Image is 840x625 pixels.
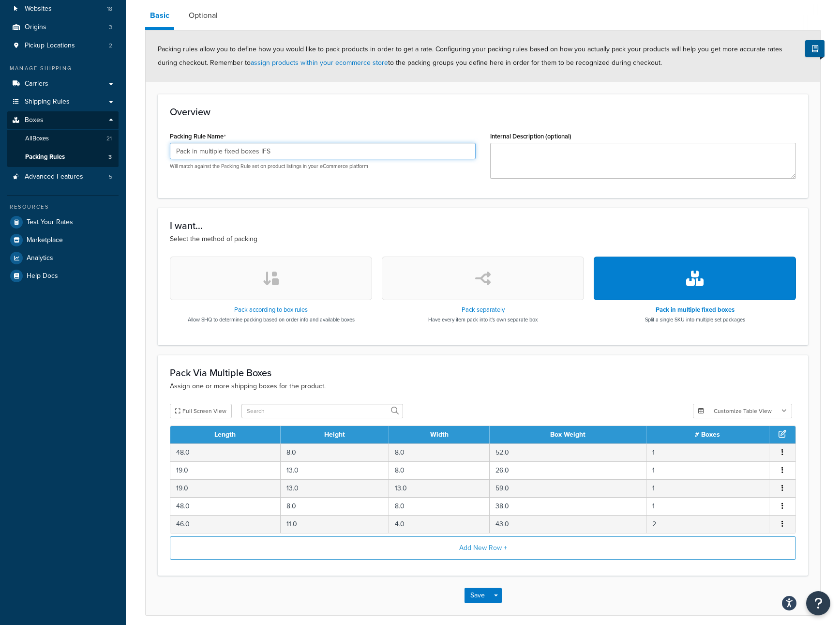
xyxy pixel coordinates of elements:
[7,37,119,55] a: Pickup Locations2
[170,367,796,378] h3: Pack Via Multiple Boxes
[170,133,226,140] label: Packing Rule Name
[7,64,119,73] div: Manage Shipping
[25,153,65,161] span: Packing Rules
[7,130,119,148] a: AllBoxes21
[107,5,112,13] span: 18
[389,443,490,461] td: 8.0
[108,153,112,161] span: 3
[184,4,223,27] a: Optional
[281,479,389,497] td: 13.0
[109,23,112,31] span: 3
[25,173,83,181] span: Advanced Features
[646,443,769,461] td: 1
[389,497,490,515] td: 8.0
[25,135,49,143] span: All Boxes
[693,404,792,418] button: Customize Table View
[7,18,119,36] a: Origins3
[25,42,75,50] span: Pickup Locations
[7,249,119,267] a: Analytics
[490,443,646,461] td: 52.0
[645,306,745,313] h3: Pack in multiple fixed boxes
[7,148,119,166] a: Packing Rules3
[7,168,119,186] li: Advanced Features
[170,163,476,170] p: Will match against the Packing Rule set on product listings in your eCommerce platform
[490,426,646,443] th: Box Weight
[25,80,48,88] span: Carriers
[645,316,745,323] p: Split a single SKU into multiple set packages
[428,316,538,323] p: Have every item pack into it's own separate box
[646,461,769,479] td: 1
[27,236,63,244] span: Marketplace
[428,306,538,313] h3: Pack separately
[170,461,281,479] td: 19.0
[170,426,281,443] th: Length
[490,515,646,533] td: 43.0
[7,75,119,93] a: Carriers
[490,461,646,479] td: 26.0
[27,218,73,227] span: Test Your Rates
[490,479,646,497] td: 59.0
[106,135,112,143] span: 21
[170,515,281,533] td: 46.0
[490,497,646,515] td: 38.0
[7,93,119,111] a: Shipping Rules
[109,42,112,50] span: 2
[7,213,119,231] a: Test Your Rates
[281,443,389,461] td: 8.0
[170,220,796,231] h3: I want...
[389,426,490,443] th: Width
[7,267,119,285] a: Help Docs
[170,107,796,117] h3: Overview
[158,44,782,68] span: Packing rules allow you to define how you would like to pack products in order to get a rate. Con...
[806,591,830,615] button: Open Resource Center
[25,116,44,124] span: Boxes
[7,111,119,129] a: Boxes
[7,203,119,211] div: Resources
[646,426,769,443] th: # Boxes
[7,18,119,36] li: Origins
[109,173,112,181] span: 5
[170,443,281,461] td: 48.0
[805,40,825,57] button: Show Help Docs
[25,5,52,13] span: Websites
[27,254,53,262] span: Analytics
[27,272,58,280] span: Help Docs
[25,98,70,106] span: Shipping Rules
[170,381,796,392] p: Assign one or more shipping boxes for the product.
[646,479,769,497] td: 1
[241,404,403,418] input: Search
[25,23,46,31] span: Origins
[170,497,281,515] td: 48.0
[170,234,796,244] p: Select the method of packing
[170,404,232,418] button: Full Screen View
[170,536,796,560] button: Add New Row +
[281,426,389,443] th: Height
[7,37,119,55] li: Pickup Locations
[465,588,491,603] button: Save
[646,497,769,515] td: 1
[646,515,769,533] td: 2
[389,461,490,479] td: 8.0
[251,58,388,68] a: assign products within your ecommerce store
[281,497,389,515] td: 8.0
[7,148,119,166] li: Packing Rules
[188,306,355,313] h3: Pack according to box rules
[145,4,174,30] a: Basic
[490,133,571,140] label: Internal Description (optional)
[7,168,119,186] a: Advanced Features5
[389,479,490,497] td: 13.0
[7,111,119,167] li: Boxes
[188,316,355,323] p: Allow SHQ to determine packing based on order info and available boxes
[170,479,281,497] td: 19.0
[389,515,490,533] td: 4.0
[281,515,389,533] td: 11.0
[281,461,389,479] td: 13.0
[7,231,119,249] a: Marketplace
